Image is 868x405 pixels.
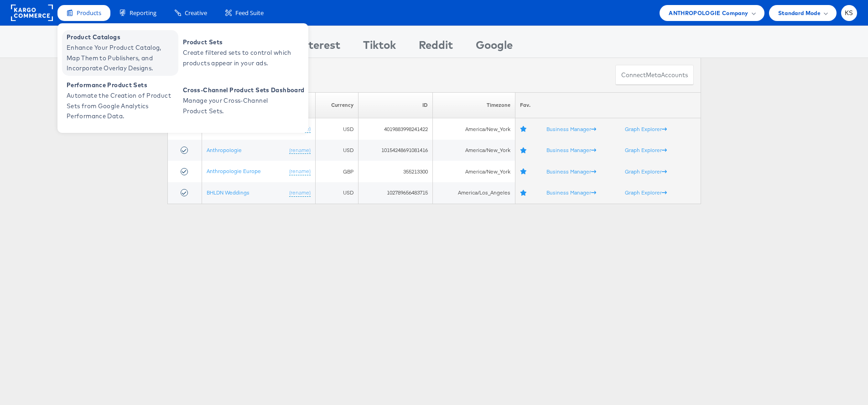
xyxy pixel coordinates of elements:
[433,161,515,182] td: America/New_York
[316,92,358,118] th: Currency
[316,161,358,182] td: GBP
[207,168,261,174] a: Anthropologie Europe
[546,168,596,175] a: Business Manager
[546,189,596,196] a: Business Manager
[358,140,433,161] td: 10154248691081416
[358,161,433,182] td: 355213300
[419,37,453,58] div: Reddit
[546,147,596,153] a: Business Manager
[615,65,694,85] button: ConnectmetaAccounts
[183,47,292,68] span: Create filtered sets to control which products appear in your ads.
[183,95,292,116] span: Manage your Cross-Channel Product Sets.
[433,92,515,118] th: Timezone
[67,42,176,74] span: Enhance Your Product Catalog, Map Them to Publishers, and Incorporate Overlay Designs.
[67,80,176,90] span: Performance Product Sets
[289,147,311,154] a: (rename)
[363,37,396,58] div: Tiktok
[289,168,311,175] a: (rename)
[130,9,156,17] span: Reporting
[546,126,596,132] a: Business Manager
[183,85,304,95] span: Cross-Channel Product Sets Dashboard
[62,78,178,124] a: Performance Product Sets Automate the Creation of Product Sets from Google Analytics Performance ...
[77,9,101,17] span: Products
[207,147,242,153] a: Anthropologie
[235,9,264,17] span: Feed Suite
[433,140,515,161] td: America/New_York
[67,90,176,121] span: Automate the Creation of Product Sets from Google Analytics Performance Data.
[625,189,667,196] a: Graph Explorer
[67,32,176,42] span: Product Catalogs
[625,147,667,153] a: Graph Explorer
[433,182,515,204] td: America/Los_Angeles
[476,37,513,58] div: Google
[292,37,340,58] div: Pinterest
[646,71,661,79] span: meta
[358,118,433,140] td: 4019883998241422
[185,9,207,17] span: Creative
[625,168,667,175] a: Graph Explorer
[183,37,292,47] span: Product Sets
[625,126,667,132] a: Graph Explorer
[845,10,853,16] span: KS
[289,189,311,197] a: (rename)
[316,182,358,204] td: USD
[178,78,307,124] a: Cross-Channel Product Sets Dashboard Manage your Cross-Channel Product Sets.
[358,182,433,204] td: 102789656483715
[62,30,178,76] a: Product Catalogs Enhance Your Product Catalog, Map Them to Publishers, and Incorporate Overlay De...
[669,8,748,18] span: ANTHROPOLOGIE Company
[433,118,515,140] td: America/New_York
[358,92,433,118] th: ID
[778,8,821,18] span: Standard Mode
[316,140,358,161] td: USD
[207,189,249,196] a: BHLDN Weddings
[178,30,295,76] a: Product Sets Create filtered sets to control which products appear in your ads.
[316,118,358,140] td: USD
